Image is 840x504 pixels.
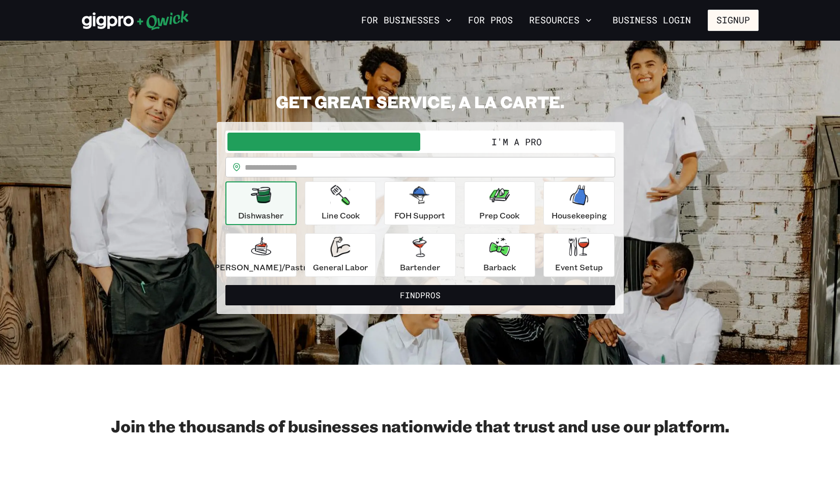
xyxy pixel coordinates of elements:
button: Barback [464,233,535,277]
button: General Labor [305,233,376,277]
button: Prep Cook [464,181,535,225]
button: Line Cook [305,181,376,225]
button: Event Setup [543,233,615,277]
p: General Labor [313,261,368,273]
p: Line Cook [322,209,360,222]
p: Prep Cook [479,209,519,222]
button: Bartender [384,233,455,277]
button: [PERSON_NAME]/Pastry [225,233,297,277]
a: For Pros [464,12,517,29]
p: [PERSON_NAME]/Pastry [211,261,311,273]
p: Event Setup [555,261,603,273]
button: FOH Support [384,181,455,225]
button: Signup [708,10,759,31]
button: For Businesses [357,12,456,29]
a: Business Login [604,10,700,31]
button: I'm a Pro [420,133,613,151]
h2: GET GREAT SERVICE, A LA CARTE. [217,91,624,112]
button: Housekeeping [543,181,615,225]
p: Bartender [400,261,440,273]
button: Dishwasher [225,181,297,225]
p: Housekeeping [552,209,607,222]
button: I'm a Business [227,133,420,151]
button: FindPros [225,285,615,305]
iframe: Netlify Drawer [222,480,619,504]
p: Dishwasher [238,209,283,222]
p: Barback [483,261,516,273]
p: FOH Support [394,209,445,222]
button: Resources [525,12,596,29]
h2: Join the thousands of businesses nationwide that trust and use our platform. [82,416,759,436]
